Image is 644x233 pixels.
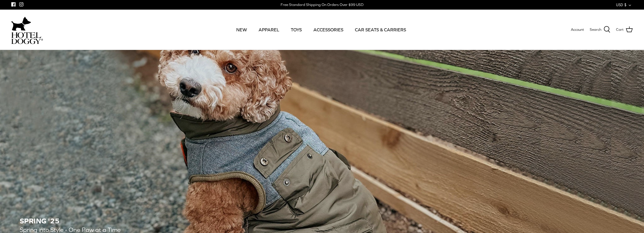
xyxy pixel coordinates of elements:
span: Cart [616,27,624,33]
img: hoteldoggycom [11,32,43,44]
h2: SPRING '25 [20,217,624,225]
img: dog-icon.svg [11,15,31,32]
div: Primary navigation [84,20,558,39]
a: Facebook [11,2,16,6]
div: Free Standard Shipping On Orders Over $99 USD [281,2,363,7]
a: Account [571,27,584,33]
span: Search [590,27,601,33]
a: Cart [616,26,633,33]
span: Account [571,27,584,32]
a: Free Standard Shipping On Orders Over $99 USD [281,1,363,9]
a: TOYS [286,20,307,39]
a: ACCESSORIES [308,20,348,39]
a: CAR SEATS & CARRIERS [350,20,411,39]
a: Search [590,26,610,33]
a: APPAREL [253,20,284,39]
a: NEW [231,20,252,39]
a: hoteldoggycom [11,15,43,44]
a: Instagram [19,2,23,6]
